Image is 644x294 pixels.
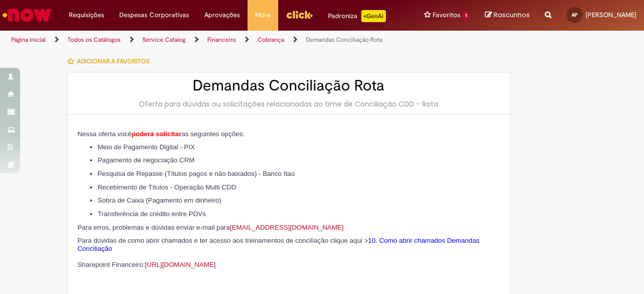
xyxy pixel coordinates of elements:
[98,210,206,218] span: Transferência de crédito entre PDVs
[494,10,530,20] span: Rascunhos
[77,130,131,138] span: Nessa oferta você
[77,57,149,65] span: Adicionar a Favoritos
[145,261,216,268] a: [URL][DOMAIN_NAME]
[258,36,284,44] a: Cobrança
[69,10,104,20] span: Requisições
[67,51,155,72] button: Adicionar a Favoritos
[572,12,578,18] span: AP
[98,156,195,164] span: Pagamento de negociação CRM
[142,36,186,44] a: Service Catalog
[182,130,245,138] span: as seguintes opções:
[204,10,240,20] span: Aprovações
[255,10,271,20] span: More
[462,12,470,20] span: 1
[98,183,236,191] span: Recebimento de Títulos - Operação Multi CDD
[77,224,344,231] span: Para erros, problemas e dúvidas enviar e-mail para
[77,77,500,94] h2: Demandas Conciliação Rota
[286,7,313,22] img: click_logo_yellow_360x200.png
[306,36,382,44] a: Demandas Conciliação Rota
[207,36,236,44] a: Financeiro
[1,5,53,25] img: ServiceNow
[131,130,181,138] span: poderá solicitar
[77,237,479,252] a: 10. Como abrir chamados Demandas Conciliação
[98,170,295,177] span: Pesquisa de Repasse (Títulos pagos e não baixados) - Banco Itaú
[67,36,121,44] a: Todos os Catálogos
[230,224,344,231] a: [EMAIL_ADDRESS][DOMAIN_NAME]
[119,10,189,20] span: Despesas Corporativas
[328,10,386,22] div: Padroniza
[98,143,195,151] span: Meio de Pagamento Digital - PIX
[433,10,460,20] span: Favoritos
[11,36,46,44] a: Página inicial
[98,197,221,204] span: Sobra de Caixa (Pagamento em dinheiro)
[485,11,530,20] a: Rascunhos
[586,11,636,19] span: [PERSON_NAME]
[77,237,479,268] span: Para dúvidas de como abrir chamados e ter acesso aos treinamentos de conciliação clique aqui > Sh...
[361,10,386,22] p: +GenAi
[8,31,422,49] ul: Trilhas de página
[77,99,500,109] div: Oferta para dúvidas ou solicitações relacionadas ao time de Conciliação CDD - Rota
